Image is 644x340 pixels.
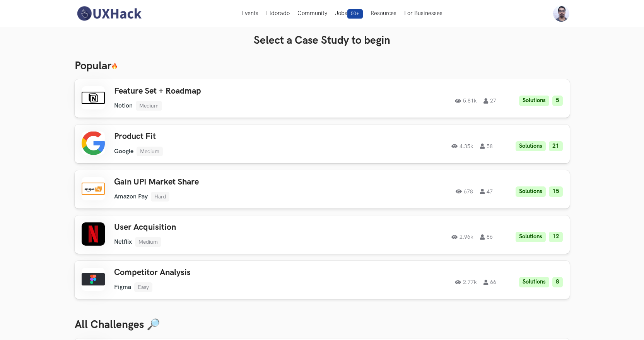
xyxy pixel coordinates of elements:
[136,101,162,111] li: Medium
[552,277,563,287] li: 8
[549,232,563,242] li: 12
[75,5,143,22] img: UXHack-logo.png
[347,9,363,19] span: 50+
[114,268,334,278] h3: Competitor Analysis
[75,34,570,47] h3: Select a Case Study to begin
[456,189,473,194] span: 678
[114,148,133,155] li: Google
[75,318,570,331] h3: All Challenges 🔎
[114,193,148,200] li: Amazon Pay
[451,234,473,240] span: 2.96k
[75,170,570,208] a: Gain UPI Market ShareAmazon PayHard67847Solutions15
[75,261,570,299] a: Competitor AnalysisFigmaEasy2.77k66Solutions8
[516,141,546,152] li: Solutions
[552,96,563,106] li: 5
[75,79,570,118] a: Feature Set + RoadmapNotionMedium5.81k27Solutions5
[549,141,563,152] li: 21
[519,277,549,287] li: Solutions
[114,102,133,109] li: Notion
[114,222,334,232] h3: User Acquisition
[516,232,546,242] li: Solutions
[114,132,334,142] h3: Product Fit
[111,63,118,69] img: 🔥
[134,282,152,292] li: Easy
[455,98,477,104] span: 5.81k
[519,96,549,106] li: Solutions
[553,5,569,22] img: Your profile pic
[455,280,477,285] span: 2.77k
[114,177,334,187] h3: Gain UPI Market Share
[516,186,546,197] li: Solutions
[483,98,496,104] span: 27
[480,144,493,149] span: 58
[114,86,334,96] h3: Feature Set + Roadmap
[114,284,131,291] li: Figma
[137,147,163,156] li: Medium
[480,234,493,240] span: 86
[75,215,570,254] a: User AcquisitionNetflixMedium2.96k86Solutions12
[483,280,496,285] span: 66
[451,144,473,149] span: 4.35k
[480,189,493,194] span: 47
[75,60,570,73] h3: Popular
[549,186,563,197] li: 15
[114,238,132,246] li: Netflix
[75,125,570,163] a: Product FitGoogleMedium4.35k58Solutions21
[151,192,169,202] li: Hard
[135,237,161,247] li: Medium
